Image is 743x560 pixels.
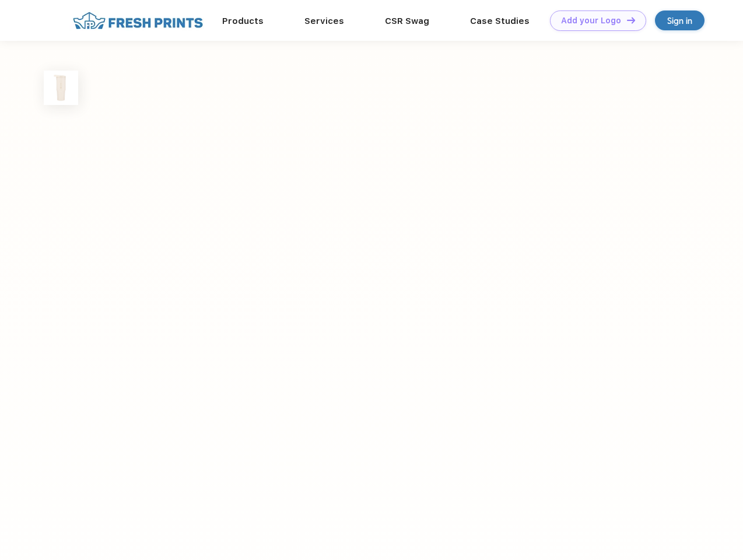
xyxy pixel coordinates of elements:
img: func=resize&h=100 [44,71,78,105]
div: Add your Logo [561,16,621,26]
a: Sign in [655,10,705,30]
img: DT [627,17,635,23]
img: fo%20logo%202.webp [69,10,206,31]
div: Sign in [667,14,692,27]
a: Products [222,16,264,26]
